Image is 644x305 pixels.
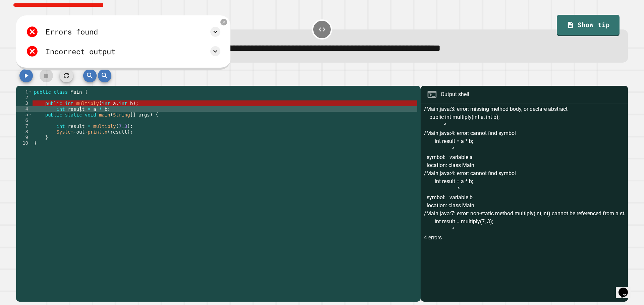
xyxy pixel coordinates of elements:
span: Toggle code folding, rows 5 through 9 [29,112,32,118]
div: 6 [16,118,33,123]
div: 8 [16,129,33,135]
div: 10 [16,140,33,146]
div: Incorrect output [46,46,115,57]
div: Errors found [46,26,98,37]
div: /Main.java:3: error: missing method body, or declare abstract public int multiply(int a, int b); ... [424,105,625,302]
iframe: chat widget [616,278,637,298]
div: 9 [16,135,33,140]
div: Output shell [441,90,469,98]
div: 1 [16,89,33,95]
div: 7 [16,123,33,129]
div: 5 [16,112,33,118]
div: 3 [16,100,33,106]
div: 2 [16,95,33,100]
span: Toggle code folding, rows 1 through 10 [29,89,32,95]
div: 4 [16,106,33,112]
a: Show tip [557,15,619,36]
